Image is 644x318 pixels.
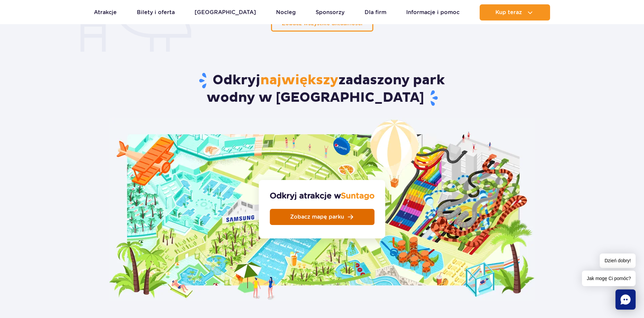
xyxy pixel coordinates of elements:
a: Sponsorzy [316,4,344,20]
strong: Odkryj atrakcje w [270,191,375,201]
a: Nocleg [276,4,296,20]
a: Informacje i pomoc [406,4,460,20]
span: największy [260,72,338,89]
button: Kup teraz [480,4,550,20]
a: Atrakcje [94,4,117,20]
a: [GEOGRAPHIC_DATA] [195,4,256,20]
span: Dzień dobry! [600,254,636,268]
span: Zobacz mapę parku [290,214,344,220]
span: Kup teraz [495,9,522,15]
span: Jak mogę Ci pomóc? [582,271,636,286]
span: Suntago [341,191,375,200]
a: Bilety i oferta [137,4,175,20]
a: Dla firm [365,4,386,20]
a: Zobacz mapę parku [270,209,374,225]
h2: Odkryj zadaszony park wodny w [GEOGRAPHIC_DATA] [108,72,536,107]
div: Chat [615,289,636,310]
